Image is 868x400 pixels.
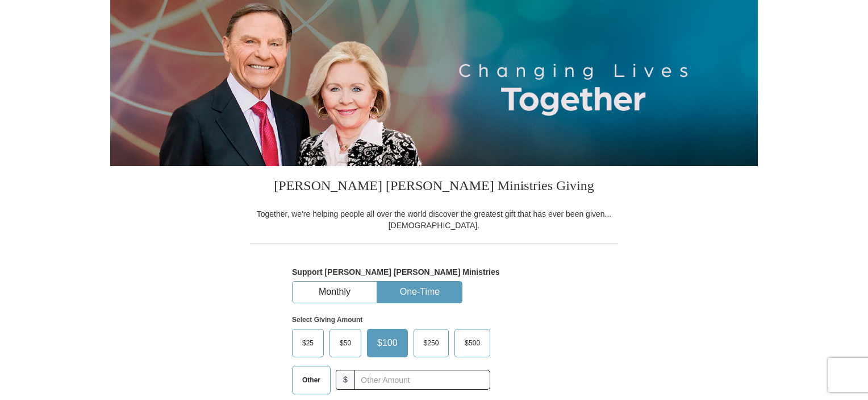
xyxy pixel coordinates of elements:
[249,166,619,208] h3: [PERSON_NAME] [PERSON_NAME] Ministries Giving
[418,335,445,352] span: $250
[459,335,486,352] span: $500
[297,372,326,389] span: Other
[293,282,377,303] button: Monthly
[378,282,462,303] button: One-Time
[297,335,319,352] span: $25
[354,370,490,390] input: Other Amount
[292,267,576,277] h5: Support [PERSON_NAME] [PERSON_NAME] Ministries
[249,208,619,231] div: Together, we're helping people all over the world discover the greatest gift that has ever been g...
[336,370,355,390] span: $
[292,316,362,324] strong: Select Giving Amount
[372,335,403,352] span: $100
[334,335,357,352] span: $50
